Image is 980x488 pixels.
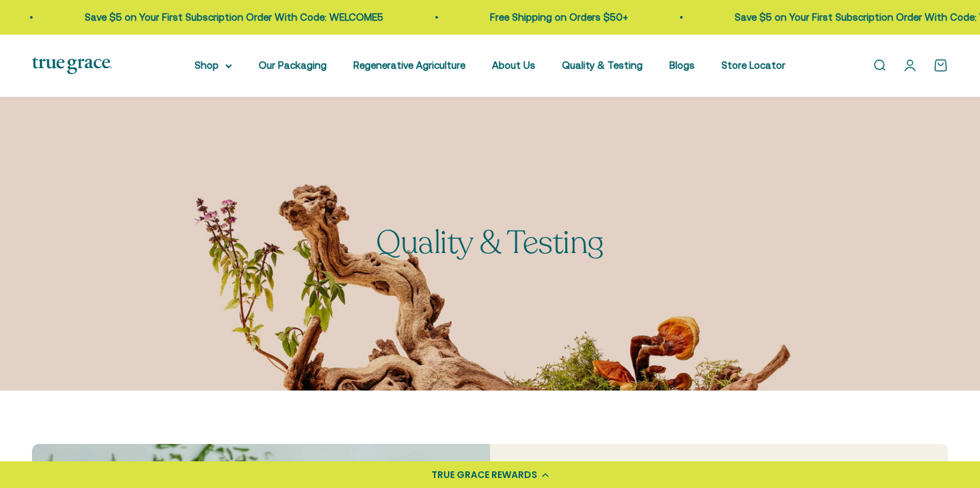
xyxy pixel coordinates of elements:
[721,59,785,71] a: Store Locator
[431,468,537,482] div: TRUE GRACE REWARDS
[669,59,695,71] a: Blogs
[81,9,380,25] p: Save $5 on Your First Subscription Order With Code: WELCOME5
[259,59,327,71] a: Our Packaging
[492,59,535,71] a: About Us
[487,11,625,23] a: Free Shipping on Orders $50+
[376,221,604,264] split-lines: Quality & Testing
[562,59,643,71] a: Quality & Testing
[195,57,232,73] summary: Shop
[353,59,465,71] a: Regenerative Agriculture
